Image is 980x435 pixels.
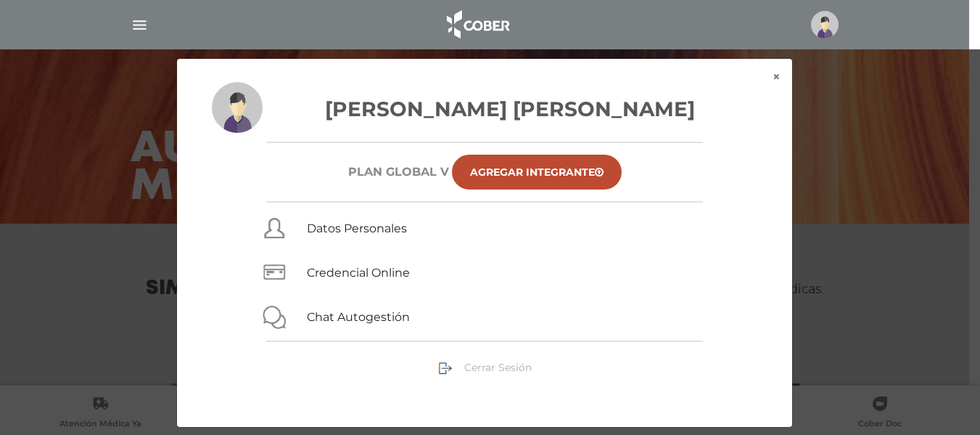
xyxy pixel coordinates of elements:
[464,361,532,374] span: Cerrar Sesión
[452,155,622,190] a: Agregar Integrante
[438,360,532,373] a: Cerrar Sesión
[307,221,407,235] a: Datos Personales
[761,59,792,95] button: ×
[307,310,410,324] a: Chat Autogestión
[348,165,449,179] h6: Plan GLOBAL V
[438,361,453,375] img: sign-out.png
[439,7,515,42] img: logo_cober_home-white.png
[212,94,757,124] h3: [PERSON_NAME] [PERSON_NAME]
[307,266,410,280] a: Credencial Online
[131,16,149,34] img: Cober_menu-lines-white.svg
[811,11,839,38] img: profile-placeholder.svg
[212,82,263,133] img: profile-placeholder.svg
